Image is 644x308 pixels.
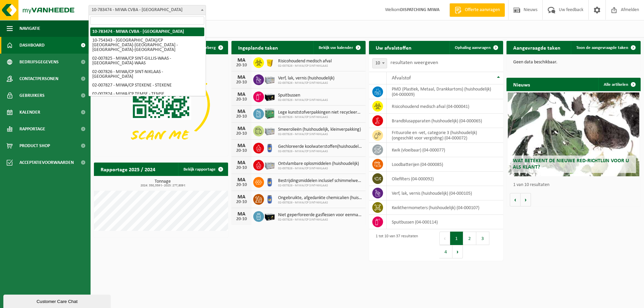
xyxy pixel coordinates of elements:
[264,125,275,136] img: PB-LB-0680-HPE-GY-11
[387,172,503,186] td: oliefilters (04-000092)
[387,84,503,99] td: PMD (Plastiek, Metaal, Drankkartons) (huishoudelijk) (04-000009)
[278,132,361,136] span: 02-007826 - MIWA/CP SINT-NIKLAAS
[450,232,463,245] button: 1
[387,215,503,229] td: spuitbussen (04-000114)
[387,128,503,143] td: frituurolie en -vet, categorie 3 (huishoudelijk) (ongeschikt voor vergisting) (04-000072)
[278,115,362,119] span: 02-007826 - MIWA/CP SINT-NIKLAAS
[235,131,248,136] div: 20-10
[278,212,362,218] span: Niet geperforeerde gasflessen voor eenmalig gebruik (huishoudelijk)
[369,41,418,54] h2: Uw afvalstoffen
[571,41,640,54] a: Toon de aangevraagde taken
[97,184,228,187] span: 2024: 350,359 t - 2025: 277,809 t
[90,90,204,99] li: 02-007824 - MIWA/CP TEMSE - TEMSE
[278,81,334,85] span: 02-007826 - MIWA/CP SINT-NIKLAAS
[319,46,353,50] span: Bekijk uw kalender
[506,41,567,54] h2: Aangevraagde taken
[313,41,365,54] a: Bekijk uw kalender
[264,142,275,153] img: PB-OT-0120-HPE-00-02
[521,193,531,206] button: Volgende
[90,81,204,90] li: 02-007827 - MIWA/CP STEKENE - STEKENE
[264,56,275,68] img: LP-SB-00050-HPE-22
[390,60,438,65] label: resultaten weergeven
[387,114,503,128] td: brandblusapparaten (huishoudelijk) (04-000065)
[463,232,476,245] button: 2
[90,36,204,54] li: 10-754343 - [GEOGRAPHIC_DATA]/CP [GEOGRAPHIC_DATA]-[GEOGRAPHIC_DATA] - [GEOGRAPHIC_DATA]-[GEOGRAP...
[476,232,489,245] button: 3
[90,68,204,81] li: 02-007826 - MIWA/CP SINT-NIKLAAS - [GEOGRAPHIC_DATA]
[510,193,521,206] button: Vorige
[201,46,216,50] span: Verberg
[19,70,58,87] span: Contactpersonen
[94,54,228,155] img: Download de VHEPlus App
[196,41,227,54] button: Verberg
[387,99,503,114] td: risicohoudend medisch afval (04-000041)
[513,183,637,187] p: 1 van 10 resultaten
[278,64,332,68] span: 02-007826 - MIWA/CP SINT-NIKLAAS
[387,157,503,172] td: loodbatterijen (04-000085)
[400,7,439,12] strong: DISPATCHING MIWA
[264,73,275,85] img: PB-LB-0680-HPE-GY-11
[278,144,362,149] span: Gechloreerde koolwaterstoffen(huishoudelijk)
[19,137,50,154] span: Product Shop
[235,194,248,200] div: MA
[235,114,248,119] div: 20-10
[372,231,418,259] div: 1 tot 10 van 37 resultaten
[278,195,362,201] span: Ongebruikte, afgedankte chemicalien (huishoudelijk)
[235,109,248,114] div: MA
[513,158,629,170] span: Wat betekent de nieuwe RED-richtlijn voor u als klant?
[90,27,204,36] li: 10-783474 - MIWA CVBA - [GEOGRAPHIC_DATA]
[235,126,248,131] div: MA
[97,179,228,187] h3: Tonnage
[235,160,248,166] div: MA
[3,293,112,308] iframe: chat widget
[463,7,501,13] span: Offerte aanvragen
[19,37,45,54] span: Dashboard
[506,78,537,91] h2: Nieuws
[576,46,628,50] span: Toon de aangevraagde taken
[387,200,503,215] td: kwikthermometers (huishoudelijk) (04-000107)
[235,211,248,217] div: MA
[235,92,248,97] div: MA
[278,59,332,64] span: Risicohoudend medisch afval
[235,177,248,183] div: MA
[235,200,248,204] div: 20-10
[387,186,503,200] td: verf, lak, vernis (huishoudelijk) (04-000105)
[19,87,45,104] span: Gebruikers
[89,5,206,15] span: 10-783474 - MIWA CVBA - SINT-NIKLAAS
[278,201,362,205] span: 02-007826 - MIWA/CP SINT-NIKLAAS
[235,166,248,170] div: 20-10
[372,58,387,68] span: 10
[19,154,74,171] span: Acceptatievoorwaarden
[235,75,248,80] div: MA
[392,75,411,81] span: Afvalstof
[278,93,328,98] span: Spuitbussen
[387,143,503,157] td: kwik (vloeibaar) (04-000077)
[278,110,362,115] span: Lege kunststofverpakkingen niet recycleerbaar
[264,159,275,170] img: PB-LB-0680-HPE-GY-11
[94,163,162,176] h2: Rapportage 2025 / 2024
[235,143,248,148] div: MA
[373,59,387,68] span: 10
[19,104,40,121] span: Kalender
[264,90,275,102] img: PB-LB-0680-HPE-BK-11
[278,149,362,153] span: 02-007826 - MIWA/CP SINT-NIKLAAS
[278,167,359,171] span: 02-007826 - MIWA/CP SINT-NIKLAAS
[439,232,450,245] button: Previous
[449,41,502,54] a: Ophaling aanvragen
[598,78,640,91] a: Alle artikelen
[235,58,248,63] div: MA
[264,176,275,187] img: PB-OT-0120-HPE-00-02
[235,217,248,222] div: 20-10
[19,20,40,37] span: Navigatie
[278,98,328,102] span: 02-007826 - MIWA/CP SINT-NIKLAAS
[19,54,59,70] span: Bedrijfsgegevens
[449,3,505,17] a: Offerte aanvragen
[264,107,275,120] img: PB-HB-1400-HPE-GN-11
[513,60,634,65] p: Geen data beschikbaar.
[278,76,334,81] span: Verf, lak, vernis (huishoudelijk)
[278,161,359,167] span: Ontvlambare oplosmiddelen (huishoudelijk)
[278,184,362,188] span: 02-007826 - MIWA/CP SINT-NIKLAAS
[90,54,204,68] li: 02-007825 - MIWA/CP SINT-GILLIS-WAAS - [GEOGRAPHIC_DATA]-WAAS
[178,163,227,176] a: Bekijk rapportage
